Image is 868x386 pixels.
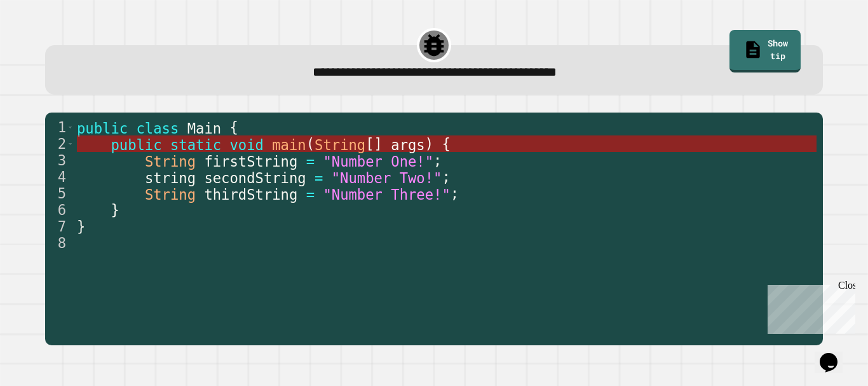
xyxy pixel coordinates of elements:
[45,169,74,185] div: 4
[45,119,74,135] div: 1
[729,30,801,72] a: Show tip
[145,169,196,186] span: string
[315,136,365,153] span: String
[77,120,128,136] span: public
[763,280,855,334] iframe: chat widget
[45,202,74,218] div: 6
[145,153,196,169] span: String
[145,186,196,202] span: String
[67,119,74,135] span: Toggle code folding, rows 1 through 7
[323,186,450,202] span: "Number Three!"
[45,152,74,169] div: 3
[67,135,74,152] span: Toggle code folding, rows 2 through 6
[204,186,297,202] span: thirdString
[306,186,315,202] span: =
[111,136,161,153] span: public
[204,169,306,186] span: secondString
[323,153,433,169] span: "Number One!"
[306,153,315,169] span: =
[272,136,306,153] span: main
[45,218,74,235] div: 7
[5,5,88,81] div: Chat with us now!Close
[204,153,297,169] span: firstString
[315,169,323,186] span: =
[170,136,221,153] span: static
[45,185,74,202] div: 5
[229,136,263,153] span: void
[332,169,442,186] span: "Number Two!"
[815,335,855,373] iframe: chat widget
[136,120,179,136] span: class
[45,235,74,251] div: 8
[187,120,221,136] span: Main
[391,136,424,153] span: args
[45,135,74,152] div: 2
